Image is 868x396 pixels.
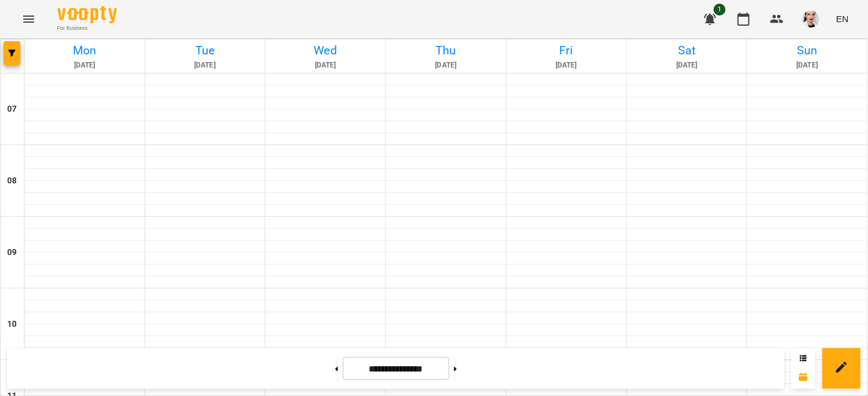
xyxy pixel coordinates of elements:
[7,174,17,188] h6: 08
[267,41,384,60] h6: Wed
[629,60,746,71] h6: [DATE]
[749,41,866,60] h6: Sun
[14,5,43,33] button: Menu
[803,11,820,27] img: a7f3889b8e8428a109a73121dfefc63d.jpg
[57,24,117,32] span: For Business
[836,13,849,25] span: EN
[267,60,384,71] h6: [DATE]
[749,60,866,71] h6: [DATE]
[832,8,854,30] button: EN
[7,246,17,259] h6: 09
[508,41,625,60] h6: Fri
[26,41,143,60] h6: Mon
[7,318,17,331] h6: 10
[388,41,504,60] h6: Thu
[508,60,625,71] h6: [DATE]
[147,60,263,71] h6: [DATE]
[26,60,143,71] h6: [DATE]
[388,60,504,71] h6: [DATE]
[714,4,726,16] span: 1
[57,6,117,23] img: Voopty Logo
[7,103,17,116] h6: 07
[147,41,263,60] h6: Tue
[629,41,746,60] h6: Sat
